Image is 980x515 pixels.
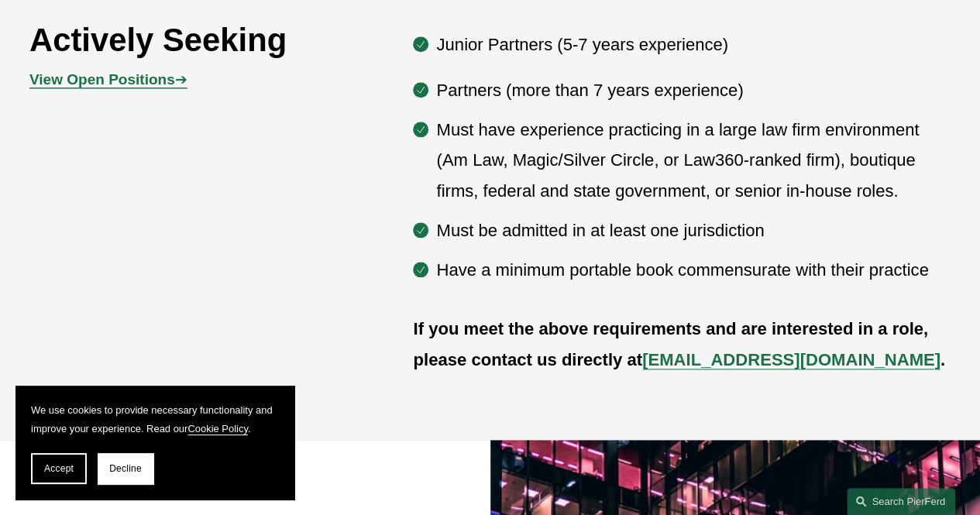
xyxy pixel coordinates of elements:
strong: . [940,350,945,369]
span: Decline [109,463,142,474]
p: We use cookies to provide necessary functionality and improve your experience. Read our . [31,401,279,438]
p: Must have experience practicing in a large law firm environment (Am Law, Magic/Silver Circle, or ... [436,115,951,207]
p: Partners (more than 7 years experience) [436,75,951,106]
button: Decline [98,453,153,484]
p: Must be admitted in at least one jurisdiction [436,215,951,246]
span: ➔ [29,71,187,88]
strong: If you meet the above requirements and are interested in a role, please contact us directly at [413,319,933,369]
span: Accept [44,463,74,474]
a: Cookie Policy [187,423,248,434]
strong: View Open Positions [29,71,175,88]
section: Cookie banner [15,386,294,500]
h2: Actively Seeking [29,21,336,60]
p: Have a minimum portable book commensurate with their practice [436,255,951,286]
p: Junior Partners (5-7 years experience) [436,29,951,60]
a: View Open Positions➔ [29,71,187,88]
a: Search this site [847,488,955,515]
a: [EMAIL_ADDRESS][DOMAIN_NAME] [642,350,940,369]
button: Accept [31,453,87,484]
